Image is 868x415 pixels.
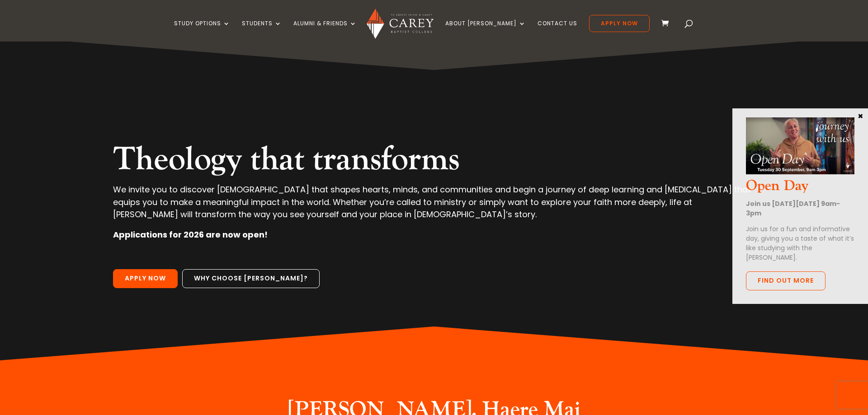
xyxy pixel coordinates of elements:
h3: Open Day [746,177,854,199]
strong: Applications for 2026 are now open! [113,229,268,240]
a: About [PERSON_NAME] [445,20,526,42]
a: Why choose [PERSON_NAME]? [182,269,320,288]
a: Open Day Oct 2025 [746,167,854,177]
a: Find out more [746,271,826,290]
p: Join us for a fun and informative day, giving you a taste of what it’s like studying with the [PE... [746,224,854,262]
h2: Theology that transforms [113,140,755,183]
a: Apply Now [113,269,178,288]
button: Close [856,112,865,120]
a: Study Options [174,20,230,42]
a: Apply Now [589,15,650,32]
a: Contact Us [538,20,577,42]
strong: Join us [DATE][DATE] 9am-3pm [746,199,840,218]
img: Open Day Oct 2025 [746,117,854,174]
a: Students [242,20,282,42]
a: Alumni & Friends [293,20,357,42]
p: We invite you to discover [DEMOGRAPHIC_DATA] that shapes hearts, minds, and communities and begin... [113,183,755,228]
img: Carey Baptist College [367,9,433,39]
